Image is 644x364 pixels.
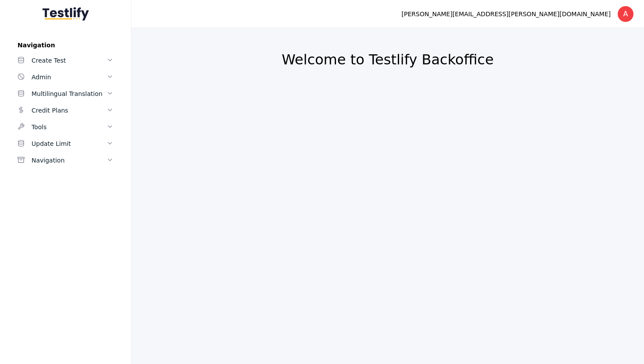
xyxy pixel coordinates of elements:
[402,9,611,19] div: [PERSON_NAME][EMAIL_ADDRESS][PERSON_NAME][DOMAIN_NAME]
[152,51,623,68] h2: Welcome to Testlify Backoffice
[32,105,106,116] div: Credit Plans
[32,55,106,66] div: Create Test
[32,122,106,132] div: Tools
[618,6,633,22] div: A
[32,155,106,166] div: Navigation
[11,42,120,49] label: Navigation
[42,7,89,21] img: Testlify - Backoffice
[32,88,106,99] div: Multilingual Translation
[32,138,106,149] div: Update Limit
[32,72,106,82] div: Admin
